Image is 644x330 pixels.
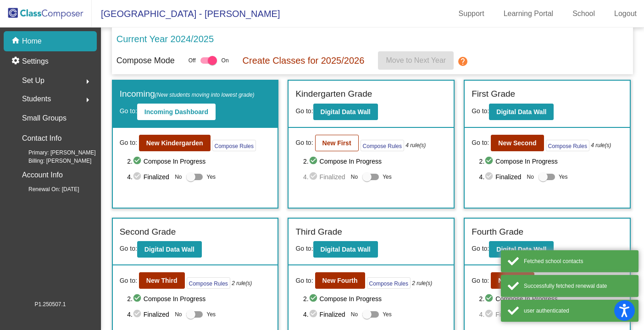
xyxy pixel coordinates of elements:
button: Compose Rules [212,140,256,151]
button: New Third [139,272,185,289]
span: Go to: [295,138,313,148]
mat-icon: help [457,56,468,67]
mat-icon: check_circle [133,171,144,182]
button: Compose Rules [546,140,589,151]
span: Primary: [PERSON_NAME] [14,148,96,157]
b: New First [322,139,351,147]
mat-icon: check_circle [133,309,144,320]
mat-icon: check_circle [484,171,495,182]
span: 4. Finalized [127,171,170,182]
p: Account Info [22,169,63,181]
span: Yes [383,309,392,320]
button: Digital Data Wall [489,241,554,258]
i: 4 rule(s) [405,141,426,149]
span: Yes [383,171,392,182]
div: Successfully fetched renewal date [524,282,632,290]
span: Set Up [22,74,44,87]
b: Digital Data Wall [496,246,546,253]
a: School [565,6,602,21]
span: 4. Finalized [303,309,346,320]
b: Digital Data Wall [496,108,546,115]
span: Go to: [295,245,313,252]
span: Off [189,56,196,65]
label: Second Grade [120,225,176,239]
span: No [351,310,358,319]
span: Go to: [472,245,489,252]
label: Third Grade [295,225,342,239]
span: Renewal On: [DATE] [14,185,79,193]
button: Compose Rules [361,140,404,151]
button: New Fifth [491,272,534,289]
b: Digital Data Wall [321,246,371,253]
i: 2 rule(s) [412,279,432,287]
a: Support [451,6,492,21]
mat-icon: check_circle [309,171,320,182]
mat-icon: check_circle [484,309,495,320]
i: 4 rule(s) [591,141,611,149]
button: Compose Rules [187,277,230,289]
button: Digital Data Wall [313,104,378,120]
button: Move to Next Year [378,51,454,70]
button: Compose Rules [367,277,411,289]
span: Move to Next Year [386,56,446,64]
span: On [222,56,229,65]
span: (New students moving into lowest grade) [155,92,255,98]
button: Digital Data Wall [137,241,202,258]
span: 2. Compose In Progress [303,293,447,304]
b: New Kindergarden [146,139,203,147]
span: Go to: [472,276,489,286]
span: Go to: [472,138,489,148]
label: Kindergarten Grade [295,88,372,101]
span: [GEOGRAPHIC_DATA] - [PERSON_NAME] [92,6,280,21]
mat-icon: check_circle [309,156,320,167]
span: Students [22,93,51,105]
p: Contact Info [22,132,61,145]
label: Incoming [120,88,255,101]
button: Digital Data Wall [313,241,378,258]
p: Home [22,36,42,47]
div: Fetched school contacts [524,257,632,265]
mat-icon: arrow_right [82,94,93,105]
mat-icon: check_circle [484,156,495,167]
span: Yes [206,309,216,320]
span: No [175,173,182,181]
span: 4. Finalized [479,309,522,320]
b: New Fifth [498,277,527,284]
span: Go to: [120,138,137,148]
b: New Fourth [322,277,358,284]
p: Settings [22,56,49,67]
button: New First [315,135,359,151]
span: Go to: [472,107,489,115]
p: Create Classes for 2025/2026 [243,54,365,67]
p: Compose Mode [117,55,175,67]
span: Go to: [120,107,137,115]
mat-icon: home [11,36,22,47]
a: Learning Portal [496,6,561,21]
label: Fourth Grade [472,225,523,239]
span: Go to: [120,276,137,286]
b: Digital Data Wall [321,108,371,115]
mat-icon: check_circle [309,309,320,320]
b: New Third [146,277,178,284]
span: 4. Finalized [127,309,170,320]
span: 4. Finalized [479,171,522,182]
span: 2. Compose In Progress [479,293,623,304]
span: Billing: [PERSON_NAME] [14,157,91,165]
button: New Second [491,135,544,151]
span: Go to: [295,276,313,286]
button: New Kindergarden [139,135,211,151]
span: 4. Finalized [303,171,346,182]
span: No [351,173,358,181]
label: First Grade [472,88,515,101]
a: Logout [607,6,644,21]
button: New Fourth [315,272,365,289]
mat-icon: settings [11,56,22,67]
span: No [175,310,182,319]
span: Yes [559,171,568,182]
button: Digital Data Wall [489,104,554,120]
span: Go to: [120,245,137,252]
span: Yes [206,171,216,182]
span: 2. Compose In Progress [127,293,271,304]
b: Digital Data Wall [144,246,194,253]
span: Go to: [295,107,313,115]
